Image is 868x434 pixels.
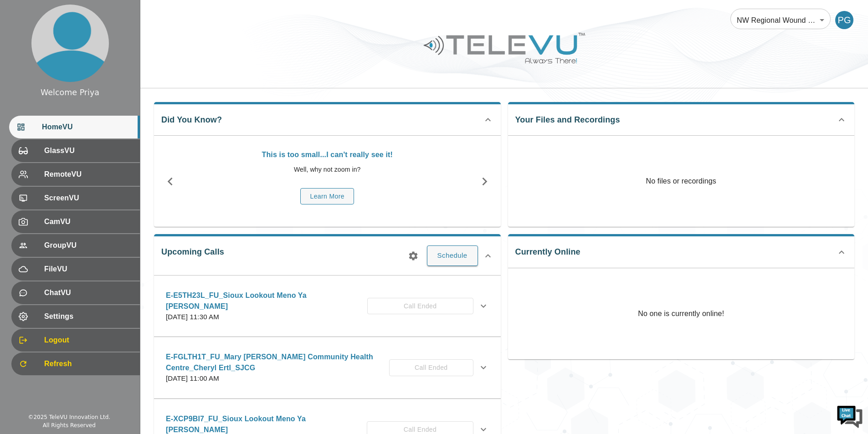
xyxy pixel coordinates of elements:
[427,245,478,266] button: Schedule
[42,122,133,133] span: HomeVU
[44,145,133,156] span: GlassVU
[166,373,389,384] p: [DATE] 11:00 AM
[44,193,133,204] span: ScreenVU
[159,285,496,328] div: E-E5TH23L_FU_Sioux Lookout Meno Ya [PERSON_NAME][DATE] 11:30 AMCall Ended
[300,188,354,205] button: Learn More
[44,169,133,180] span: RemoteVU
[166,290,367,312] p: E-E5TH23L_FU_Sioux Lookout Meno Ya [PERSON_NAME]
[44,358,133,369] span: Refresh
[28,413,110,421] div: © 2025 TeleVU Innovation Ltd.
[11,139,140,162] div: GlassVU
[11,210,140,233] div: CamVU
[43,421,96,429] div: All Rights Reserved
[191,165,464,174] p: Well, why not zoom in?
[191,149,464,160] p: This is too small...I can't really see it!
[11,352,140,375] div: Refresh
[11,163,140,186] div: RemoteVU
[44,311,133,322] span: Settings
[166,352,389,373] p: E-FGLTH1T_FU_Mary [PERSON_NAME] Community Health Centre_Cheryl Ertl_SJCG
[41,87,99,98] div: Welcome Priya
[159,346,496,389] div: E-FGLTH1T_FU_Mary [PERSON_NAME] Community Health Centre_Cheryl Ertl_SJCG[DATE] 11:00 AMCall Ended
[44,264,133,275] span: FileVU
[11,281,140,304] div: ChatVU
[730,7,831,33] div: NW Regional Wound Care
[44,216,133,227] span: CamVU
[508,136,855,227] p: No files or recordings
[11,234,140,257] div: GroupVU
[835,11,853,29] div: PG
[9,116,140,138] div: HomeVU
[44,335,133,346] span: Logout
[11,187,140,209] div: ScreenVU
[44,240,133,251] span: GroupVU
[11,329,140,352] div: Logout
[11,305,140,328] div: Settings
[11,258,140,281] div: FileVU
[31,5,109,82] img: profile.png
[422,29,586,67] img: Logo
[166,312,367,322] p: [DATE] 11:30 AM
[638,268,724,359] p: No one is currently online!
[44,287,133,298] span: ChatVU
[836,402,863,429] img: Chat Widget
